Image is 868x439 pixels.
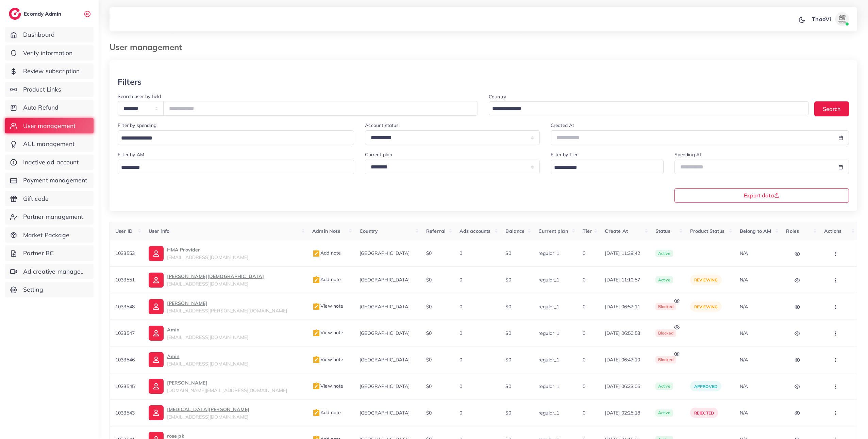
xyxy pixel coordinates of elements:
[655,303,676,310] span: blocked
[740,250,748,256] span: N/A
[115,410,135,416] span: 1033543
[460,357,462,363] span: 0
[23,103,59,112] span: Auto Refund
[167,272,264,280] p: [PERSON_NAME][DEMOGRAPHIC_DATA]
[167,246,248,254] p: HMA Provider
[23,158,79,167] span: Inactive ad account
[360,357,410,363] span: [GEOGRAPHIC_DATA]
[694,410,714,416] span: rejected
[824,228,841,234] span: Actions
[149,228,169,234] span: User info
[740,383,748,389] span: N/A
[605,228,628,234] span: Create At
[505,304,511,310] span: $0
[119,162,345,173] input: Search for option
[23,212,83,221] span: Partner management
[552,162,655,173] input: Search for option
[312,276,320,284] img: admin_note.cdd0b510.svg
[360,330,410,336] span: [GEOGRAPHIC_DATA]
[655,250,673,257] span: active
[167,387,287,393] span: [DOMAIN_NAME][EMAIL_ADDRESS][DOMAIN_NAME]
[360,383,410,389] span: [GEOGRAPHIC_DATA]
[167,352,248,360] p: Amin
[167,299,287,307] p: [PERSON_NAME]
[690,228,724,234] span: Product Status
[23,67,80,76] span: Review subscription
[835,12,849,26] img: avatar
[23,121,76,130] span: User management
[118,93,161,100] label: Search user by field
[312,250,341,256] span: Add note
[655,228,670,234] span: Status
[149,299,301,314] a: [PERSON_NAME][EMAIL_ADDRESS][PERSON_NAME][DOMAIN_NAME]
[426,383,432,389] span: $0
[312,249,320,258] img: admin_note.cdd0b510.svg
[167,326,248,334] p: Amin
[551,122,574,129] label: Created At
[115,383,135,389] span: 1033545
[740,357,748,363] span: N/A
[149,299,164,314] img: ic-user-info.36bf1079.svg
[360,304,410,310] span: [GEOGRAPHIC_DATA]
[5,45,94,61] a: Verify information
[5,27,94,43] a: Dashboard
[538,304,559,310] span: regular_1
[538,383,559,389] span: regular_1
[505,228,524,234] span: Balance
[312,382,320,390] img: admin_note.cdd0b510.svg
[505,330,511,336] span: $0
[538,228,568,234] span: Current plan
[460,304,462,310] span: 0
[744,193,780,198] span: Export data
[149,352,164,367] img: ic-user-info.36bf1079.svg
[312,228,340,234] span: Admin Note
[814,101,849,116] button: Search
[360,410,410,416] span: [GEOGRAPHIC_DATA]
[312,383,343,389] span: View note
[583,330,585,336] span: 0
[360,277,410,283] span: [GEOGRAPHIC_DATA]
[505,383,511,389] span: $0
[655,276,673,284] span: active
[23,249,54,258] span: Partner BC
[505,277,511,283] span: $0
[812,15,831,23] p: ThaoVi
[312,409,320,417] img: admin_note.cdd0b510.svg
[167,414,248,420] span: [EMAIL_ADDRESS][DOMAIN_NAME]
[115,330,135,336] span: 1033547
[118,151,144,158] label: Filter by AM
[583,357,585,363] span: 0
[786,228,799,234] span: Roles
[426,357,432,363] span: $0
[5,118,94,134] a: User management
[655,383,673,390] span: active
[740,410,748,416] span: N/A
[365,122,399,129] label: Account status
[605,276,644,283] span: [DATE] 11:10:57
[583,410,585,416] span: 0
[5,82,94,97] a: Product Links
[167,334,248,340] span: [EMAIL_ADDRESS][DOMAIN_NAME]
[5,155,94,170] a: Inactive ad account
[489,101,809,115] div: Search for option
[426,228,446,234] span: Referral
[149,272,301,287] a: [PERSON_NAME][DEMOGRAPHIC_DATA][EMAIL_ADDRESS][DOMAIN_NAME]
[694,304,718,309] span: reviewing
[23,285,43,294] span: Setting
[426,330,432,336] span: $0
[674,188,849,203] button: Export data
[115,277,135,283] span: 1033551
[312,276,341,282] span: Add note
[312,303,343,309] span: View note
[460,228,491,234] span: Ads accounts
[583,304,585,310] span: 0
[115,304,135,310] span: 1033548
[23,85,61,94] span: Product Links
[5,264,94,279] a: Ad creative management
[5,227,94,243] a: Market Package
[583,383,585,389] span: 0
[149,246,301,261] a: HMA Provider[EMAIL_ADDRESS][DOMAIN_NAME]
[808,12,852,26] a: ThaoViavatar
[149,326,301,341] a: Amin[EMAIL_ADDRESS][DOMAIN_NAME]
[426,250,432,256] span: $0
